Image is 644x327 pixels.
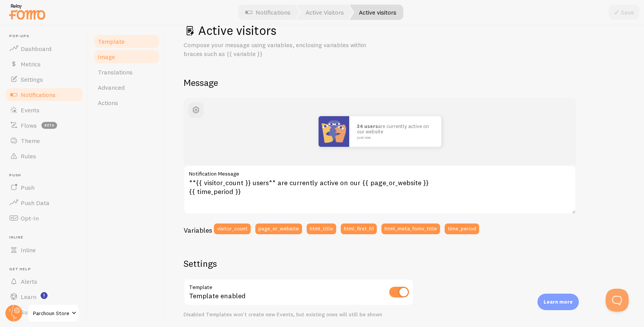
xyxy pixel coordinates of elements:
[98,68,133,76] span: Translations
[93,80,160,95] a: Advanced
[21,76,43,83] span: Settings
[9,173,84,178] span: Push
[93,49,160,64] a: Image
[21,91,56,99] span: Notifications
[5,133,84,148] a: Theme
[319,116,349,147] img: Fomo
[33,309,69,318] span: Parchoun Store
[381,223,440,234] button: html_meta_fomo_title
[9,235,84,240] span: Inline
[5,195,84,210] a: Push Data
[357,123,378,129] strong: 34 users
[357,123,434,139] p: are currently active on our website
[255,223,302,234] button: page_or_website
[5,210,84,226] a: Opt-In
[98,84,125,91] span: Advanced
[307,223,336,234] button: html_title
[5,72,84,87] a: Settings
[21,106,39,114] span: Events
[357,136,431,140] small: just now
[184,41,368,58] p: Compose your message using variables, enclosing variables within braces such as {{ variable }}
[21,184,34,191] span: Push
[5,102,84,118] a: Events
[98,38,125,45] span: Template
[606,289,629,312] iframe: Help Scout Beacon - Open
[5,148,84,164] a: Rules
[21,152,36,160] span: Rules
[5,87,84,102] a: Notifications
[544,298,573,306] p: Learn more
[341,223,377,234] button: html_first_h1
[184,311,414,318] div: Disabled Templates won't create new Events, but existing ones will still be shown
[93,95,160,110] a: Actions
[184,279,414,307] div: Template enabled
[98,53,115,61] span: Image
[93,64,160,80] a: Translations
[9,34,84,39] span: Pop-ups
[41,292,48,299] svg: <p>Watch New Feature Tutorials!</p>
[537,294,579,310] div: Learn more
[445,223,479,234] button: time_period
[184,165,576,178] label: Notification Message
[184,258,414,269] h2: Settings
[21,45,51,53] span: Dashboard
[5,274,84,289] a: Alerts
[9,267,84,272] span: Get Help
[41,122,57,129] span: beta
[5,242,84,258] a: Inline
[5,118,84,133] a: Flows beta
[5,56,84,72] a: Metrics
[184,226,212,235] h3: Variables
[8,2,46,21] img: fomo-relay-logo-orange.svg
[21,293,36,301] span: Learn
[5,41,84,56] a: Dashboard
[93,34,160,49] a: Template
[214,223,251,234] button: visitor_count
[184,23,626,38] h1: Active visitors
[98,99,118,107] span: Actions
[21,122,37,129] span: Flows
[5,180,84,195] a: Push
[21,199,49,207] span: Push Data
[21,214,39,222] span: Opt-In
[21,137,40,145] span: Theme
[5,289,84,304] a: Learn
[28,304,79,322] a: Parchoun Store
[184,77,626,89] h2: Message
[21,60,41,68] span: Metrics
[21,278,37,285] span: Alerts
[21,246,36,254] span: Inline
